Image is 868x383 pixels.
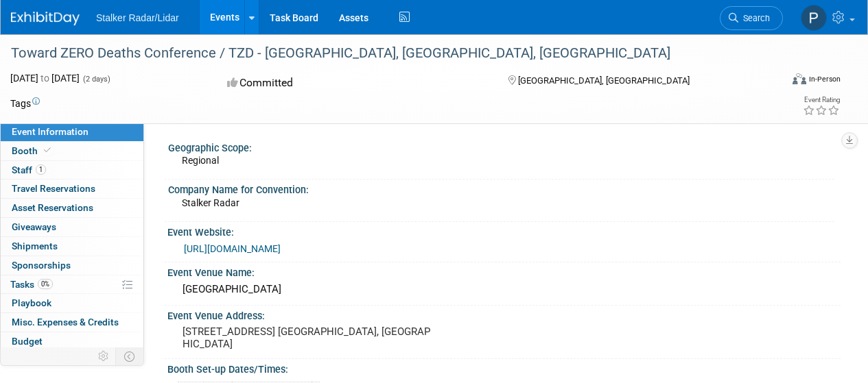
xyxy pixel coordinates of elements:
a: Staff1 [1,161,143,180]
div: Toward ZERO Deaths Conference / TZD - [GEOGRAPHIC_DATA], [GEOGRAPHIC_DATA], [GEOGRAPHIC_DATA] [6,41,770,66]
div: [GEOGRAPHIC_DATA] [178,279,830,300]
div: Event Venue Name: [167,262,841,280]
a: Asset Reservations [1,199,143,217]
span: Sponsorships [12,260,71,271]
a: Tasks0% [1,275,143,294]
div: Committed [223,71,486,95]
a: Giveaways [1,218,143,236]
a: Playbook [1,294,143,312]
td: Toggle Event Tabs [116,347,144,365]
span: Giveaways [12,221,56,232]
div: Company Name for Convention: [168,180,834,197]
div: Event Rating [803,97,840,103]
span: to [38,73,51,84]
pre: [STREET_ADDRESS] [GEOGRAPHIC_DATA], [GEOGRAPHIC_DATA] [183,325,433,350]
span: Event Information [12,126,89,137]
div: Booth Set-up Dates/Times: [167,359,841,376]
a: Budget [1,332,143,351]
i: Booth reservation complete [44,147,51,154]
span: Stalker Radar/Lidar [96,12,179,23]
span: [GEOGRAPHIC_DATA], [GEOGRAPHIC_DATA] [518,75,690,86]
span: Staff [12,164,46,175]
span: Travel Reservations [12,183,95,194]
span: Misc. Expenses & Credits [12,317,119,328]
a: Search [720,6,783,30]
img: Format-Inperson.png [793,73,806,84]
img: Peter Bauer [801,5,827,31]
span: Search [738,13,770,23]
span: Booth [12,145,54,156]
td: Tags [10,97,40,110]
span: Asset Reservations [12,202,93,213]
span: (2 days) [82,75,110,84]
span: Playbook [12,297,51,308]
a: Booth [1,142,143,160]
a: Shipments [1,237,143,256]
span: Tasks [10,279,53,290]
a: Sponsorships [1,256,143,275]
div: Event Website: [167,222,841,239]
div: In-Person [808,74,841,84]
a: Travel Reservations [1,180,143,198]
span: Regional [182,155,219,166]
a: Event Information [1,123,143,141]
div: Event Format [719,71,841,92]
span: Stalker Radar [182,197,239,208]
img: ExhibitDay [11,12,80,25]
span: 0% [38,279,53,289]
a: Misc. Expenses & Credits [1,313,143,332]
span: Budget [12,336,43,347]
span: [DATE] [DATE] [10,73,80,84]
div: Geographic Scope: [168,138,834,155]
a: [URL][DOMAIN_NAME] [184,243,281,254]
div: Event Venue Address: [167,306,841,323]
span: 1 [36,164,46,175]
span: Shipments [12,240,58,251]
td: Personalize Event Tab Strip [92,347,116,365]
